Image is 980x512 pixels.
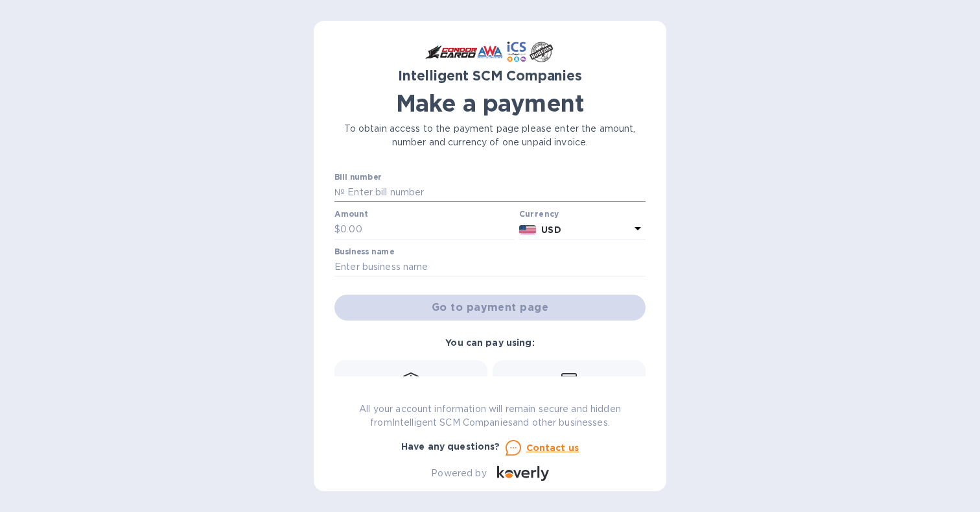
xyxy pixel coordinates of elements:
[340,220,514,239] input: 0.00
[398,67,582,84] b: Intelligent SCM Companies
[334,173,381,181] label: Bill number
[334,186,345,199] p: №
[519,225,537,234] img: USD
[334,402,646,430] p: All your account information will remain secure and hidden from Intelligent SCM Companies and oth...
[334,248,394,256] label: Business name
[334,211,367,219] label: Amount
[519,209,559,219] b: Currency
[334,90,646,117] h1: Make a payment
[334,258,646,277] input: Enter business name
[445,337,534,348] b: You can pay using:
[401,441,500,452] b: Have any questions?
[431,467,486,480] p: Powered by
[334,122,646,149] p: To obtain access to the payment page please enter the amount, number and currency of one unpaid i...
[526,443,579,453] u: Contact us
[345,183,646,202] input: Enter bill number
[334,223,340,236] p: $
[541,225,561,235] b: USD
